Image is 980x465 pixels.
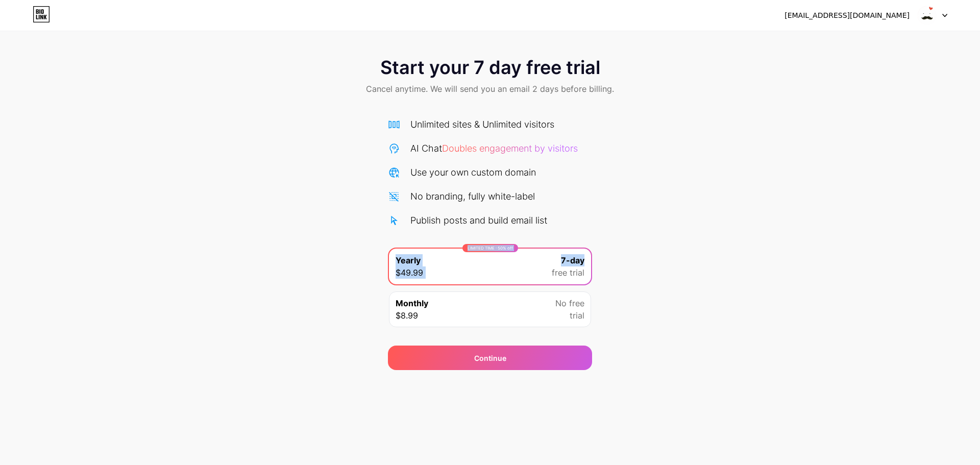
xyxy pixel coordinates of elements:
div: No branding, fully white-label [410,189,535,203]
span: No free [555,297,584,309]
span: $8.99 [396,309,418,322]
span: Yearly [396,254,421,266]
span: free trial [552,266,584,279]
span: Start your 7 day free trial [380,57,600,78]
img: MANING [917,6,937,25]
div: Publish posts and build email list [410,213,547,227]
span: Continue [474,353,506,363]
span: Doubles engagement by visitors [442,143,578,154]
span: Monthly [396,297,428,309]
span: Cancel anytime. We will send you an email 2 days before billing. [366,83,614,95]
div: [EMAIL_ADDRESS][DOMAIN_NAME] [785,10,910,21]
span: trial [570,309,584,322]
div: Use your own custom domain [410,165,536,179]
span: 7-day [561,254,584,266]
div: LIMITED TIME : 50% off [462,244,518,252]
div: AI Chat [410,141,578,155]
span: $49.99 [396,266,423,279]
div: Unlimited sites & Unlimited visitors [410,117,554,131]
